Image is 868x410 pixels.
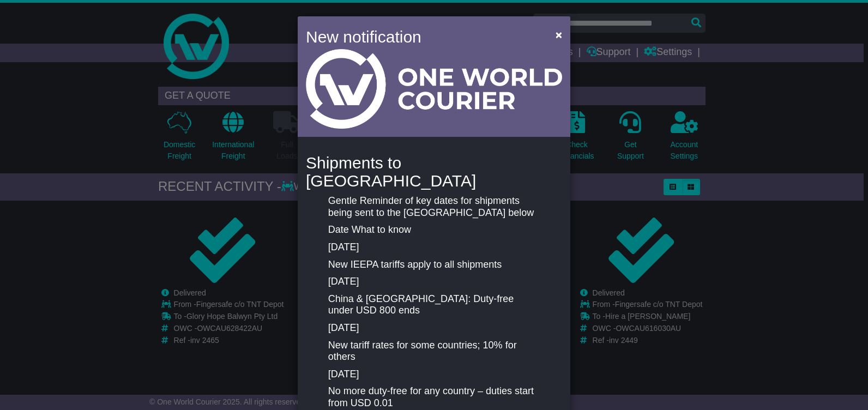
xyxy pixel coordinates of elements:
[328,195,540,219] p: Gentle Reminder of key dates for shipments being sent to the [GEOGRAPHIC_DATA] below
[556,28,562,41] span: ×
[306,154,562,190] h4: Shipments to [GEOGRAPHIC_DATA]
[306,25,540,49] h4: New notification
[328,293,540,317] p: China & [GEOGRAPHIC_DATA]: Duty-free under USD 800 ends
[328,322,540,334] p: [DATE]
[328,369,540,381] p: [DATE]
[306,49,562,129] img: Light
[328,276,540,288] p: [DATE]
[550,23,568,46] button: Close
[328,242,540,254] p: [DATE]
[328,224,540,236] p: Date What to know
[328,340,540,363] p: New tariff rates for some countries; 10% for others
[328,385,540,409] p: No more duty-free for any country – duties start from USD 0.01
[328,259,540,271] p: New IEEPA tariffs apply to all shipments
